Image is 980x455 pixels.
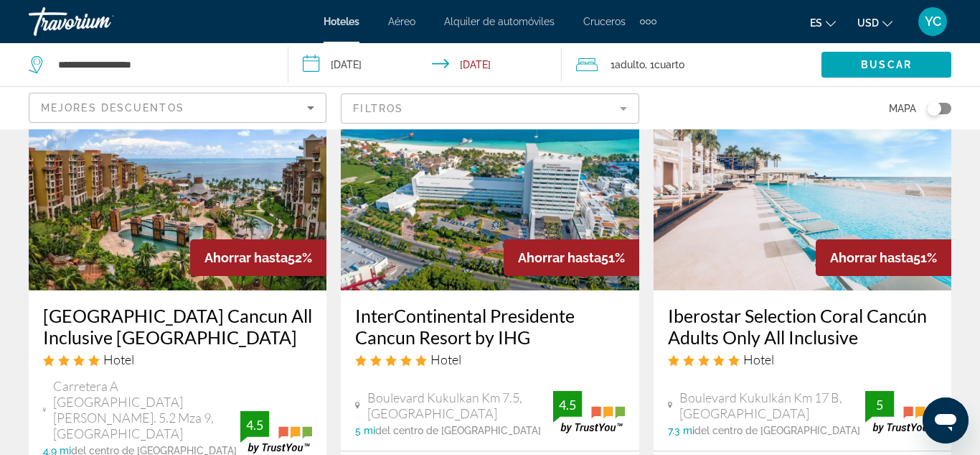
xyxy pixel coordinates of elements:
[430,351,461,367] span: Hotel
[518,250,601,265] span: Ahorrar hasta
[324,16,359,27] a: Hoteles
[240,411,312,454] img: trustyou-badge.svg
[694,425,860,436] span: del centro de [GEOGRAPHIC_DATA]
[444,16,555,27] a: Alquiler de automóviles
[830,250,913,265] span: Ahorrar hasta
[668,351,937,367] div: 5 star Hotel
[43,351,312,367] div: 4 star Hotel
[41,102,184,114] span: Mejores descuentos
[388,16,415,27] a: Aéreo
[923,397,969,443] iframe: Button to launch messaging window
[615,59,645,70] span: Adulto
[865,396,894,413] div: 5
[857,17,879,29] span: USD
[504,239,639,276] div: 51%
[288,43,562,86] button: Check-in date: Sep 20, 2025 Check-out date: Sep 25, 2025
[916,102,951,115] button: Toggle map
[375,425,541,436] span: del centro de [GEOGRAPHIC_DATA]
[562,43,821,86] button: Travelers: 1 adult, 0 children
[204,250,288,265] span: Ahorrar hasta
[103,351,134,367] span: Hotel
[583,16,626,27] a: Cruceros
[367,390,553,421] span: Boulevard Kukulkan Km 7.5, [GEOGRAPHIC_DATA]
[190,239,326,276] div: 52%
[654,60,951,290] img: Hotel image
[679,390,865,421] span: Boulevard Kukulkán Km 17 B, [GEOGRAPHIC_DATA]
[810,12,836,33] button: Change language
[43,305,312,348] a: [GEOGRAPHIC_DATA] Cancun All Inclusive [GEOGRAPHIC_DATA]
[810,17,822,29] span: es
[355,305,624,348] a: InterContinental Presidente Cancun Resort by IHG
[668,305,937,348] a: Iberostar Selection Coral Cancún Adults Only All Inclusive
[654,59,684,70] span: Cuarto
[553,396,582,413] div: 4.5
[914,6,951,37] button: User Menu
[816,239,951,276] div: 51%
[889,98,916,119] span: Mapa
[925,14,941,29] span: YC
[553,391,625,433] img: trustyou-badge.svg
[857,12,892,33] button: Change currency
[743,351,774,367] span: Hotel
[821,52,951,78] button: Buscar
[341,60,639,290] img: Hotel image
[53,378,241,441] span: Carretera A [GEOGRAPHIC_DATA][PERSON_NAME]. 5.2 Mza 9, [GEOGRAPHIC_DATA]
[341,93,639,124] button: Filter
[861,59,912,70] span: Buscar
[355,351,624,367] div: 5 star Hotel
[355,425,375,436] span: 5 mi
[640,10,656,33] button: Extra navigation items
[41,99,314,116] mat-select: Sort by
[29,60,326,290] img: Hotel image
[240,416,269,433] div: 4.5
[645,55,684,75] span: , 1
[668,425,694,436] span: 7.3 mi
[611,55,645,75] span: 1
[29,3,172,40] a: Travorium
[865,391,937,433] img: trustyou-badge.svg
